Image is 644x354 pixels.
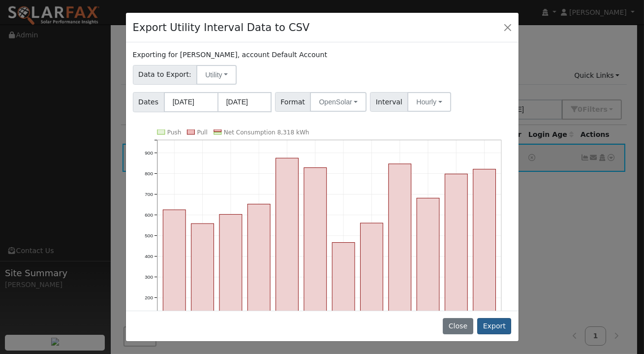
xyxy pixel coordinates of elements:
[145,254,153,259] text: 400
[407,92,451,112] button: Hourly
[477,318,511,335] button: Export
[167,129,182,136] text: Push
[145,212,153,218] text: 600
[191,224,214,339] rect: onclick=""
[145,192,153,197] text: 700
[276,158,298,339] rect: onclick=""
[145,150,153,155] text: 900
[163,210,185,339] rect: onclick=""
[196,65,237,85] button: Utility
[133,50,327,60] label: Exporting for [PERSON_NAME], account Default Account
[445,174,468,339] rect: onclick=""
[145,233,153,238] text: 500
[304,167,327,339] rect: onclick=""
[389,164,411,340] rect: onclick=""
[501,20,515,34] button: Close
[145,274,153,280] text: 300
[275,92,311,112] span: Format
[133,20,310,35] h4: Export Utility Interval Data to CSV
[247,204,270,339] rect: onclick=""
[224,129,309,136] text: Net Consumption 8,318 kWh
[197,129,207,136] text: Pull
[370,92,408,112] span: Interval
[473,169,496,339] rect: onclick=""
[417,198,439,339] rect: onclick=""
[133,65,197,85] span: Data to Export:
[145,171,153,176] text: 800
[310,92,367,112] button: OpenSolar
[443,318,473,335] button: Close
[219,214,242,339] rect: onclick=""
[361,223,383,339] rect: onclick=""
[145,295,153,300] text: 200
[133,92,164,112] span: Dates
[332,243,355,340] rect: onclick=""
